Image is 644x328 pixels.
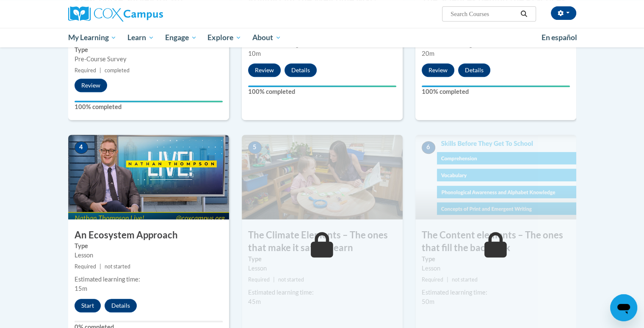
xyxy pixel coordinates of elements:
span: 5 [248,141,262,154]
label: 100% completed [75,102,223,112]
a: Learn [122,28,160,47]
span: Explore [207,33,241,43]
div: Lesson [422,264,570,273]
button: Details [285,63,317,77]
span: completed [105,67,130,74]
span: 50m [422,298,434,305]
a: About [247,28,287,47]
iframe: Button to launch messaging window [610,294,637,321]
button: Details [458,63,490,77]
span: Required [248,276,270,283]
div: Estimated learning time: [75,275,223,284]
button: Account Settings [551,6,576,20]
img: Course Image [68,135,229,219]
label: 100% completed [422,87,570,96]
button: Details [105,299,137,312]
span: 45m [248,298,261,305]
span: 6 [422,141,435,154]
div: Estimated learning time: [248,288,396,297]
input: Search Courses [450,9,517,19]
div: Your progress [422,85,570,87]
span: 10m [248,50,261,57]
span: Required [422,276,443,283]
img: Course Image [242,135,403,219]
span: | [100,67,101,74]
h3: An Ecosystem Approach [68,229,229,242]
span: 15m [75,285,87,292]
label: 100% completed [248,87,396,96]
a: En español [536,29,583,46]
div: Pre-Course Survey [75,55,223,64]
button: Start [75,299,101,312]
div: Lesson [75,251,223,260]
span: not started [278,276,304,283]
span: 4 [75,141,88,154]
a: Cox Campus [68,6,229,22]
a: Explore [202,28,247,47]
div: Estimated learning time: [422,288,570,297]
img: Cox Campus [68,6,163,22]
span: My Learning [68,33,116,43]
span: En español [542,33,577,42]
span: Required [75,67,96,74]
h3: The Climate Elements – The ones that make it safe to learn [242,229,403,255]
h3: The Content elements – The ones that fill the backpack [415,229,576,255]
div: Main menu [55,28,589,47]
label: Type [75,241,223,251]
a: My Learning [63,28,122,47]
span: not started [452,276,478,283]
div: Your progress [248,85,396,87]
button: Review [248,63,281,77]
span: | [273,276,275,283]
span: Learn [127,33,154,43]
div: Lesson [248,264,396,273]
span: About [252,33,281,43]
button: Review [422,63,454,77]
a: Engage [160,28,202,47]
span: Required [75,263,96,270]
span: | [100,263,101,270]
span: not started [105,263,130,270]
label: Type [422,254,570,264]
span: | [447,276,448,283]
img: Course Image [415,135,576,219]
label: Type [75,45,223,55]
label: Type [248,254,396,264]
button: Review [75,79,107,92]
span: Engage [165,33,197,43]
div: Your progress [75,101,223,102]
span: 20m [422,50,434,57]
button: Search [517,9,530,19]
